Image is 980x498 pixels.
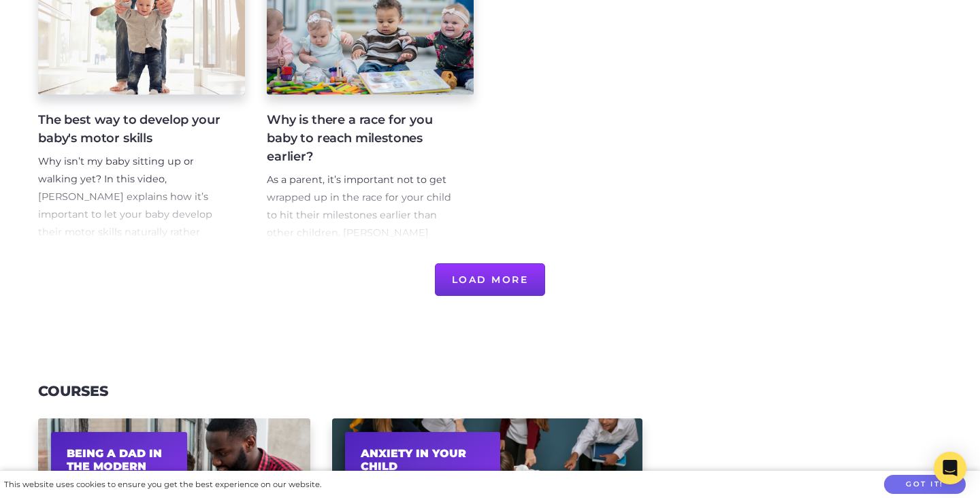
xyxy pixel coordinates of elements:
div: This website uses cookies to ensure you get the best experience on our website. [4,478,321,492]
button: Got it! [884,475,966,495]
h4: Why is there a race for you baby to reach milestones earlier? [267,111,452,166]
h2: Anxiety in your child [361,447,485,473]
h4: The best way to develop your baby's motor skills [38,111,223,148]
span: Why isn’t my baby sitting up or walking yet? In this video, [PERSON_NAME] explains how it’s impor... [38,155,215,273]
button: Load More [435,263,546,296]
h2: Being a Dad in the Modern World [67,447,172,486]
span: As a parent, it’s important not to get wrapped up in the race for your child to hit their milesto... [267,173,451,292]
div: Open Intercom Messenger [934,452,966,484]
h3: Courses [38,383,108,400]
